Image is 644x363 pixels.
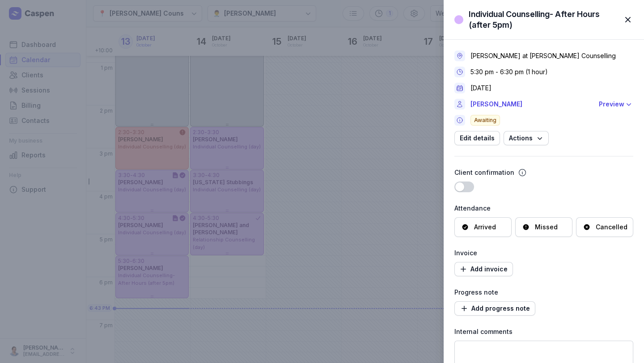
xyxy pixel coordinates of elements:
[509,133,543,144] span: Actions
[454,248,633,258] div: Invoice
[454,287,633,298] div: Progress note
[454,167,514,178] div: Client confirmation
[454,131,500,145] button: Edit details
[460,303,530,314] span: Add progress note
[460,264,508,274] span: Add invoice
[469,9,617,30] div: Individual Counselling- After Hours (after 5pm)
[460,133,495,144] span: Edit details
[596,223,627,232] div: Cancelled
[470,84,491,93] div: [DATE]
[470,68,548,76] div: 5:30 pm - 6:30 pm (1 hour)
[599,99,633,110] button: Preview
[504,131,549,145] button: Actions
[535,223,558,232] div: Missed
[470,99,593,110] a: [PERSON_NAME]
[454,203,633,214] div: Attendance
[454,326,633,337] div: Internal comments
[474,223,496,232] div: Arrived
[599,99,624,110] div: Preview
[470,51,616,60] div: [PERSON_NAME] at [PERSON_NAME] Counselling
[470,115,500,126] span: Awaiting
